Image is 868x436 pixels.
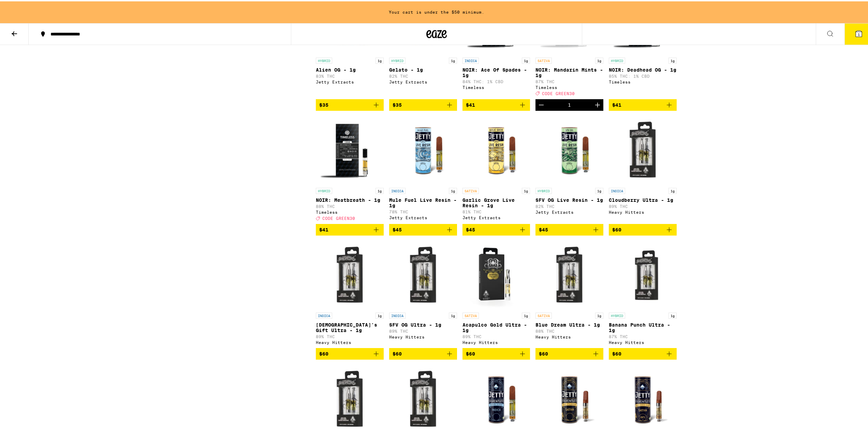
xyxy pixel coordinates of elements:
[668,56,677,62] p: 1g
[389,78,457,83] div: Jetty Extracts
[462,364,530,432] img: Jetty Extracts - Banana Sliders Solventless - 1g
[4,5,49,10] span: Hi. Need any help?
[316,347,384,358] button: Add to bag
[389,240,457,347] a: Open page for SFV OG Ultra - 1g from Heavy Hitters
[316,333,384,337] p: 89% THC
[462,98,530,109] button: Add to bag
[389,73,457,77] p: 82% THC
[535,115,603,223] a: Open page for SFV OG Live Resin - 1g from Jetty Extracts
[609,66,677,71] p: NOIR: Deadhead OG - 1g
[393,101,402,106] span: $35
[462,66,530,77] p: NOIR: Ace Of Spades - 1g
[389,321,457,326] p: SFV OG Ultra - 1g
[535,196,603,201] p: SFV OG Live Resin - 1g
[462,311,479,317] p: SATIVA
[592,98,603,109] button: Increment
[449,186,457,193] p: 1g
[609,223,677,234] button: Add to bag
[462,115,530,183] img: Jetty Extracts - Garlic Grove Live Resin - 1g
[376,186,384,193] p: 1g
[522,311,530,317] p: 1g
[535,203,603,207] p: 82% THC
[612,226,621,231] span: $60
[389,66,457,71] p: Gelato - 1g
[609,240,677,308] img: Heavy Hitters - Banana Punch Ultra - 1g
[609,98,677,109] button: Add to bag
[668,311,677,317] p: 1g
[389,347,457,358] button: Add to bag
[462,208,530,213] p: 81% THC
[595,186,603,193] p: 1g
[462,214,530,219] div: Jetty Extracts
[319,226,328,231] span: $41
[535,56,552,62] p: SATIVA
[389,240,457,308] img: Heavy Hitters - SFV OG Ultra - 1g
[462,240,530,308] img: Heavy Hitters - Acapulco Gold Ultra - 1g
[389,56,406,62] p: HYBRID
[535,321,603,326] p: Blue Dream Ultra - 1g
[389,333,457,338] div: Heavy Hitters
[316,240,384,347] a: Open page for God's Gift Ultra - 1g from Heavy Hitters
[319,101,328,106] span: $35
[389,115,457,223] a: Open page for Mule Fuel Live Resin - 1g from Jetty Extracts
[522,56,530,62] p: 1g
[389,98,457,109] button: Add to bag
[316,56,332,62] p: HYBRID
[535,186,552,193] p: HYBRID
[449,56,457,62] p: 1g
[462,347,530,358] button: Add to bag
[462,339,530,343] div: Heavy Hitters
[535,240,603,308] img: Heavy Hitters - Blue Dream Ultra - 1g
[609,347,677,358] button: Add to bag
[462,115,530,223] a: Open page for Garlic Grove Live Resin - 1g from Jetty Extracts
[609,339,677,343] div: Heavy Hitters
[462,223,530,234] button: Add to bag
[322,215,355,219] span: CODE GREEN30
[535,115,603,183] img: Jetty Extracts - SFV OG Live Resin - 1g
[522,186,530,193] p: 1g
[609,240,677,347] a: Open page for Banana Punch Ultra - 1g from Heavy Hitters
[462,78,530,82] p: 84% THC: 1% CBD
[316,209,384,213] div: Timeless
[466,226,475,231] span: $45
[539,226,548,231] span: $45
[535,78,603,82] p: 87% THC
[376,311,384,317] p: 1g
[535,98,547,109] button: Decrement
[389,186,406,193] p: INDICA
[535,347,603,358] button: Add to bag
[535,66,603,77] p: NOIR: Mandarin Mints - 1g
[535,364,603,432] img: Jetty Extracts - Sour Strawberry Solventless - 1g
[609,78,677,83] div: Timeless
[316,311,332,317] p: INDICA
[389,328,457,332] p: 89% THC
[462,333,530,337] p: 89% THC
[389,364,457,432] img: Heavy Hitters - Pineapple Express Ultra - 1g
[316,240,384,308] img: Heavy Hitters - God's Gift Ultra - 1g
[316,66,384,71] p: Alien OG - 1g
[595,311,603,317] p: 1g
[389,223,457,234] button: Add to bag
[539,350,548,355] span: $60
[389,214,457,219] div: Jetty Extracts
[858,31,860,35] span: 1
[316,98,384,109] button: Add to bag
[376,56,384,62] p: 1g
[316,339,384,343] div: Heavy Hitters
[609,196,677,201] p: Cloudberry Ultra - 1g
[609,115,677,223] a: Open page for Cloudberry Ultra - 1g from Heavy Hitters
[535,240,603,347] a: Open page for Blue Dream Ultra - 1g from Heavy Hitters
[389,115,457,183] img: Jetty Extracts - Mule Fuel Live Resin - 1g
[535,209,603,213] div: Jetty Extracts
[316,115,384,183] img: Timeless - NOIR: Meatbreath - 1g
[609,203,677,207] p: 89% THC
[316,203,384,207] p: 88% THC
[316,186,332,193] p: HYBRID
[316,364,384,432] img: Heavy Hitters - Cereal Milk Ultra - 1g
[612,101,621,106] span: $41
[609,115,677,183] img: Heavy Hitters - Cloudberry Ultra - 1g
[466,101,475,106] span: $41
[535,84,603,88] div: Timeless
[609,186,625,193] p: INDICA
[316,115,384,223] a: Open page for NOIR: Meatbreath - 1g from Timeless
